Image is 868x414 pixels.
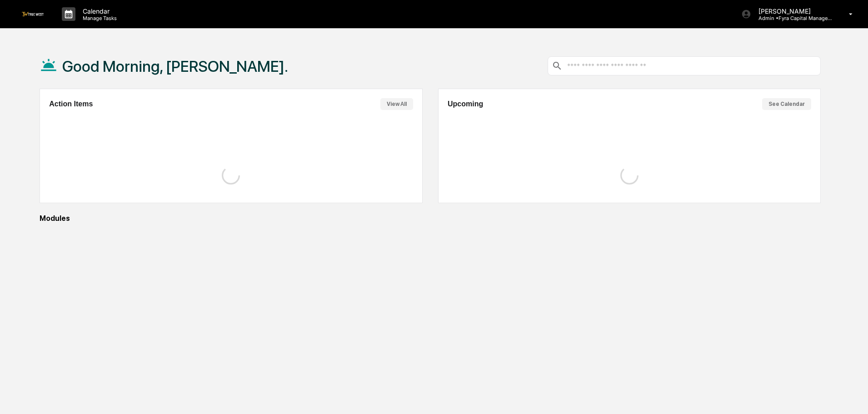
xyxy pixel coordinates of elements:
button: View All [380,98,413,110]
div: Modules [40,214,821,223]
p: Calendar [75,7,121,15]
img: logo [22,12,44,16]
h1: Good Morning, [PERSON_NAME]. [62,57,288,75]
h2: Action Items [49,100,93,108]
h2: Upcoming [448,100,483,108]
p: Manage Tasks [75,15,121,21]
p: [PERSON_NAME] [751,7,836,15]
button: See Calendar [762,98,811,110]
p: Admin • Fyra Capital Management [751,15,836,21]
